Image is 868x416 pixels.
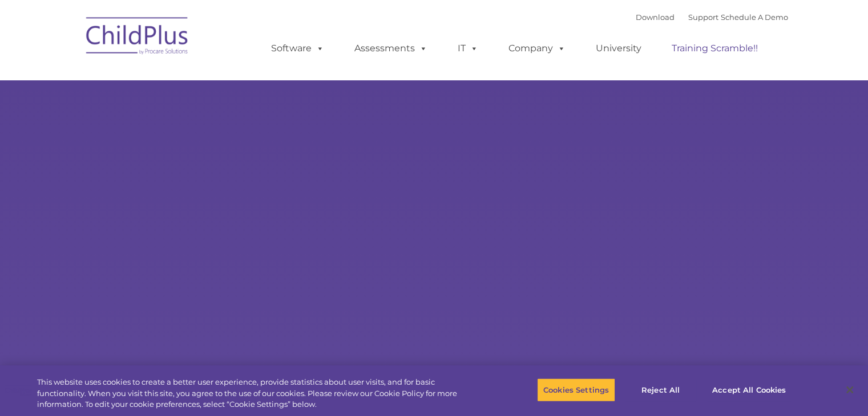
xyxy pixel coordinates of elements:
button: Close [837,377,862,402]
a: Software [260,37,336,60]
a: Support [688,13,718,22]
button: Cookies Settings [537,378,615,402]
a: Download [636,13,675,22]
a: Training Scramble!! [660,37,769,60]
font: | [636,13,788,22]
img: ChildPlus by Procare Solutions [80,9,195,66]
button: Accept All Cookies [706,378,792,402]
a: Schedule A Demo [721,13,788,22]
div: This website uses cookies to create a better user experience, provide statistics about user visit... [37,377,478,410]
a: IT [446,37,490,60]
a: Company [497,37,577,60]
a: University [584,37,653,60]
a: Assessments [343,37,439,60]
button: Reject All [625,378,696,402]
